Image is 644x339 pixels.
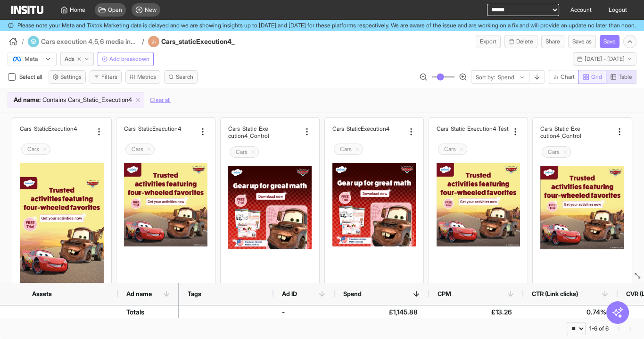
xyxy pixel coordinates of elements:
span: Grid [591,73,602,81]
h4: Cars_staticExecution4_ [161,37,260,46]
h2: Cars [340,145,352,153]
span: CTR (Link clicks) [532,290,578,297]
span: Add breakdown [109,55,149,63]
button: Add breakdown [98,52,154,66]
button: Chart [549,70,579,84]
h2: Cars_Static_Exe [540,125,580,132]
div: Cars_Static_Execution4_Control [228,125,300,139]
div: - [282,305,285,319]
span: Contains [42,95,66,105]
div: Delete tag [542,146,571,158]
span: Ads [65,55,74,63]
h2: Cars_Static_Ex [437,125,473,132]
button: Export [476,35,501,48]
div: £13.26 [429,305,523,319]
div: Delete tag [21,144,50,155]
button: [DATE] - [DATE] [573,52,636,66]
span: Spend [343,290,362,297]
span: Assets [32,290,52,297]
button: Save as [568,35,596,48]
span: Cars_Static_Execution4 [68,95,132,105]
span: CPM [438,290,451,297]
span: Table [619,73,632,81]
span: Ad ID [282,290,297,297]
h2: Cars_Static [20,125,48,132]
button: Delete [504,35,537,48]
svg: Delete tag icon [355,146,360,152]
div: Delete tag [438,144,467,155]
span: [DATE] - [DATE] [585,55,625,63]
h2: Cars [132,145,143,153]
button: Save [600,35,619,48]
h2: Cars [548,148,560,156]
span: / [142,37,144,46]
h2: Cars_Static [332,125,361,132]
svg: Delete tag icon [459,146,464,152]
svg: Delete tag icon [146,146,152,152]
button: Table [606,70,636,84]
svg: Delete tag icon [250,149,256,155]
span: Home [70,6,85,14]
span: Please note your Meta and Tiktok Marketing data is delayed and we are showing insights up to [DAT... [17,22,636,29]
button: Ads [60,52,94,66]
span: Select all [19,73,44,80]
span: Ad name : [14,95,41,105]
button: Search [164,70,198,84]
span: Tags [188,290,201,297]
button: / [8,36,24,47]
span: Chart [561,73,575,81]
h4: Cars execution 4,5,6 media investigation [41,37,139,46]
button: Clear all [150,92,171,108]
div: 0.74% [524,305,618,319]
svg: Delete tag icon [42,146,48,152]
span: Search [176,73,193,81]
h2: cution4_Control [540,132,581,139]
h2: Cars [236,148,248,156]
div: 1-6 of 6 [589,325,609,332]
div: £1,145.88 [335,305,429,319]
div: Cars_Static_Execution4_Control [540,125,612,139]
span: Sort by: [476,74,495,81]
h2: cution4_Control [228,132,269,139]
span: Settings [60,73,82,81]
h2: Cars_Static [124,125,152,132]
div: Cars_staticExecution4_ [148,36,260,47]
h2: _Execution4 [152,125,183,132]
div: Delete tag [334,144,363,155]
button: Grid [578,70,606,84]
svg: Delete tag icon [562,149,568,155]
span: New [145,6,157,14]
button: Filters [90,70,122,84]
h2: _Execution4 [48,125,79,132]
h2: ecution4_Test [473,125,509,132]
div: CPM [429,282,523,305]
div: Totals [126,305,144,319]
div: Spend [335,282,429,305]
div: Ad ID [273,282,335,305]
span: / [22,37,24,46]
div: Cars execution 4,5,6 media investigation [28,36,144,47]
h2: Cars [444,145,456,153]
div: Cars_Static_Execution4 [124,125,196,132]
div: Cars_Static_Execution4 [332,125,405,132]
div: Delete tag [230,146,259,158]
div: Cars_Static_Execution4_Test [437,125,509,132]
div: Delete tag [125,144,155,155]
span: Ad name [126,290,152,297]
div: CTR (Link clicks) [523,282,618,305]
img: Logo [11,6,43,14]
div: Cars_Static_Execution4 [20,125,92,132]
h2: Cars_Static_Exe [228,125,268,132]
button: Share [541,35,564,48]
span: Open [108,6,122,14]
button: Settings [49,70,86,84]
div: Ad name [118,282,179,305]
h2: Cars [27,145,39,153]
button: Metrics [125,70,160,84]
h2: _Execution4 [361,125,392,132]
div: Ad name:ContainsCars_Static_Execution4 [8,93,144,108]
